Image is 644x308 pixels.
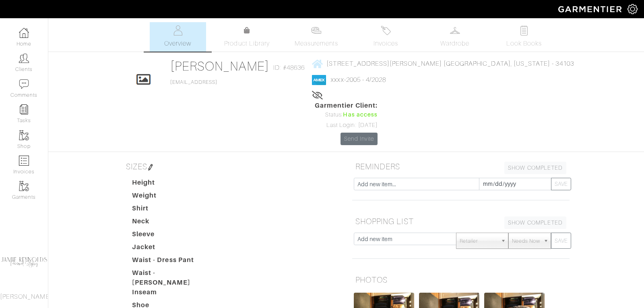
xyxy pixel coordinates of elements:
dt: Jacket [126,242,218,255]
span: Garmentier Client: [315,101,378,110]
dt: Waist - Dress Pant [126,255,218,268]
h5: PHOTOS [352,272,570,288]
a: SHOW COMPLETED [504,162,566,174]
dt: Height [126,178,218,191]
button: SAVE [551,233,571,249]
span: ID: #48636 [273,63,305,73]
dt: Sleeve [126,229,218,242]
input: Add new item [354,233,456,245]
img: pen-cf24a1663064a2ec1b9c1bd2387e9de7a2fa800b781884d57f21acf72779bad2.png [147,164,154,171]
img: todo-9ac3debb85659649dc8f770b8b6100bb5dab4b48dedcbae339e5042a72dfd3cc.svg [519,25,529,35]
span: Has access [343,110,378,119]
dt: Neck [126,216,218,229]
a: [STREET_ADDRESS][PERSON_NAME] [GEOGRAPHIC_DATA], [US_STATE] - 34103 [312,58,574,69]
span: Look Books [506,39,542,48]
span: [STREET_ADDRESS][PERSON_NAME] [GEOGRAPHIC_DATA], [US_STATE] - 34103 [326,60,574,67]
span: Measurements [295,39,339,48]
img: american_express-1200034d2e149cdf2cc7894a33a747db654cf6f8355cb502592f1d228b2ac700.png [312,75,326,85]
dt: Weight [126,191,218,204]
img: orders-icon-0abe47150d42831381b5fb84f609e132dff9fe21cb692f30cb5eec754e2cba89.png [19,156,29,166]
div: Last Login: [DATE] [315,121,378,130]
img: comment-icon-a0a6a9ef722e966f86d9cbdc48e553b5cf19dbc54f86b18d962a5391bc8f6eb6.png [19,79,29,89]
span: Product Library [224,39,270,48]
img: measurements-466bbee1fd09ba9460f595b01e5d73f9e2bff037440d3c8f018324cb6cdf7a4a.svg [311,25,321,35]
span: Needs Now [512,233,540,249]
img: dashboard-icon-dbcd8f5a0b271acd01030246c82b418ddd0df26cd7fceb0bd07c9910d44c42f6.png [19,28,29,38]
span: Overview [164,39,191,48]
h5: SIZES [123,158,340,175]
a: Measurements [288,22,345,52]
input: Add new item... [354,178,479,190]
a: Look Books [496,22,552,52]
a: [PERSON_NAME] [170,59,270,73]
button: SAVE [551,178,571,190]
a: Send Invite [341,133,378,145]
img: garments-icon-b7da505a4dc4fd61783c78ac3ca0ef83fa9d6f193b1c9dc38574b1d14d53ca28.png [19,130,29,140]
img: garments-icon-b7da505a4dc4fd61783c78ac3ca0ef83fa9d6f193b1c9dc38574b1d14d53ca28.png [19,181,29,191]
span: Invoices [374,39,398,48]
dt: Waist - [PERSON_NAME] [126,268,218,287]
a: xxxx-2005 - 4/2028 [331,76,386,83]
dt: Inseam [126,287,218,300]
h5: REMINDERS [352,158,570,175]
span: Wardrobe [440,39,469,48]
a: Wardrobe [427,22,483,52]
h5: SHOPPING LIST [352,213,570,229]
span: Retailer [460,233,497,249]
div: Status: [315,110,378,119]
a: SHOW COMPLETED [504,216,566,229]
img: clients-icon-6bae9207a08558b7cb47a8932f037763ab4055f8c8b6bfacd5dc20c3e0201464.png [19,53,29,63]
img: basicinfo-40fd8af6dae0f16599ec9e87c0ef1c0a1fdea2edbe929e3d69a839185d80c458.svg [173,25,183,35]
img: orders-27d20c2124de7fd6de4e0e44c1d41de31381a507db9b33961299e4e07d508b8c.svg [381,25,391,35]
a: Invoices [357,22,414,52]
img: garmentier-logo-header-white-b43fb05a5012e4ada735d5af1a66efaba907eab6374d6393d1fbf88cb4ef424d.png [554,2,627,16]
dt: Shirt [126,204,218,216]
img: reminder-icon-8004d30b9f0a5d33ae49ab947aed9ed385cf756f9e5892f1edd6e32f2345188e.png [19,104,29,114]
a: Overview [150,22,206,52]
img: wardrobe-487a4870c1b7c33e795ec22d11cfc2ed9d08956e64fb3008fe2437562e282088.svg [450,25,460,35]
a: Product Library [219,26,275,48]
img: gear-icon-white-bd11855cb880d31180b6d7d6211b90ccbf57a29d726f0c71d8c61bd08dd39cc2.png [627,4,638,14]
a: [EMAIL_ADDRESS] [170,79,218,85]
